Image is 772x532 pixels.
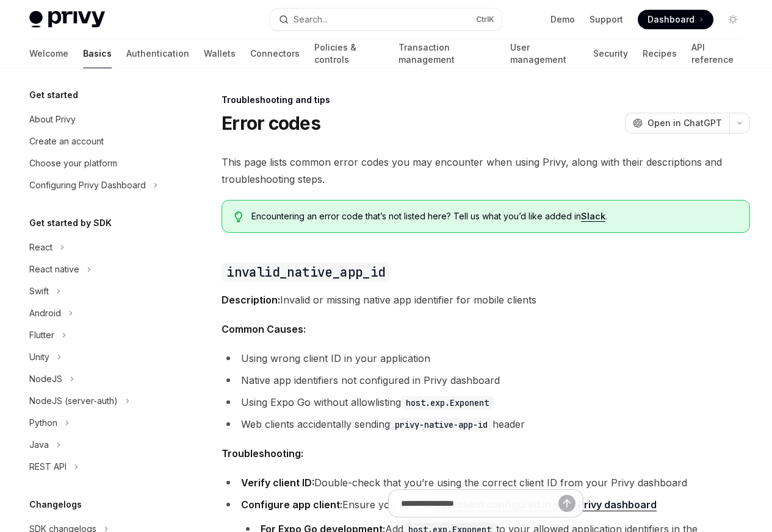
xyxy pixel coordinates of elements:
button: Send message [558,495,575,512]
strong: Common Causes: [222,323,306,335]
button: Search...CtrlK [270,9,502,30]
li: Using wrong client ID in your application [222,350,750,367]
a: Connectors [250,39,300,68]
button: Java [20,434,176,456]
input: Ask a question... [401,490,558,517]
strong: Verify client ID: [241,477,314,489]
img: light logo [29,11,105,28]
code: host.exp.Exponent [401,396,494,410]
h5: Get started [29,88,78,102]
a: Recipes [643,39,677,68]
code: invalid_native_app_id [222,263,390,282]
div: Choose your platform [29,156,117,171]
span: Open in ChatGPT [648,117,722,129]
a: Wallets [204,39,236,68]
button: NodeJS [20,368,176,390]
button: Open in ChatGPT [625,113,729,133]
button: NodeJS (server-auth) [20,390,176,412]
div: Troubleshooting and tips [222,94,750,106]
a: Create an account [20,130,176,152]
div: About Privy [29,112,76,127]
button: Python [20,412,176,434]
a: Welcome [29,39,68,68]
span: Ctrl K [476,15,494,24]
div: Flutter [29,328,54,342]
div: Configuring Privy Dashboard [29,178,146,193]
a: Demo [550,13,575,26]
a: Dashboard [638,10,713,29]
li: Web clients accidentally sending header [222,416,750,433]
div: Swift [29,284,49,299]
a: Authentication [126,39,189,68]
a: User management [510,39,579,68]
button: REST API [20,456,176,478]
div: React [29,240,52,255]
span: Invalid or missing native app identifier for mobile clients [222,291,750,308]
h5: Changelogs [29,497,82,512]
div: Android [29,306,61,321]
div: NodeJS (server-auth) [29,394,118,408]
h5: Get started by SDK [29,216,112,230]
button: React native [20,258,176,280]
a: Choose your platform [20,152,176,174]
button: Unity [20,346,176,368]
a: Support [590,13,623,26]
div: Create an account [29,134,104,149]
button: React [20,236,176,258]
div: Search... [294,12,328,27]
a: Policies & controls [314,39,384,68]
div: NodeJS [29,372,62,386]
a: Slack [581,211,605,222]
div: REST API [29,459,67,474]
a: About Privy [20,108,176,130]
button: Toggle dark mode [723,10,743,29]
a: Basics [83,39,112,68]
span: Encountering an error code that’s not listed here? Tell us what you’d like added in . [251,210,737,222]
button: Android [20,302,176,324]
li: Using Expo Go without allowlisting [222,394,750,411]
a: Transaction management [399,39,495,68]
strong: Description: [222,294,280,306]
div: Unity [29,350,49,364]
div: Python [29,416,57,430]
a: Security [593,39,628,68]
code: privy-native-app-id [390,418,492,431]
span: This page lists common error codes you may encounter when using Privy, along with their descripti... [222,154,750,188]
h1: Error codes [222,112,320,134]
li: Native app identifiers not configured in Privy dashboard [222,372,750,389]
svg: Tip [234,211,243,222]
button: Flutter [20,324,176,346]
button: Swift [20,280,176,302]
button: Configuring Privy Dashboard [20,174,176,196]
a: API reference [691,39,743,68]
strong: Troubleshooting: [222,447,303,459]
div: Java [29,438,49,452]
span: Dashboard [648,13,694,26]
div: React native [29,262,79,277]
li: Double-check that you’re using the correct client ID from your Privy dashboard [222,474,750,491]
